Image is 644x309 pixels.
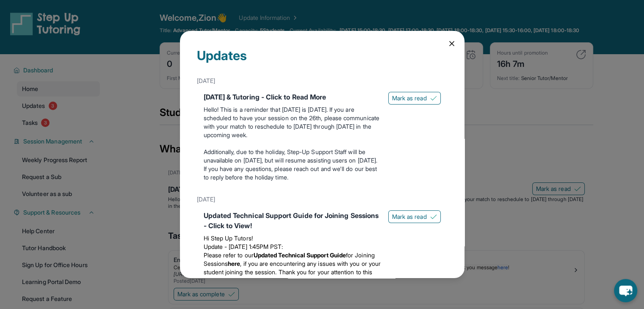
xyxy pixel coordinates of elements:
span: Update - [DATE] 1:45PM PST: [204,243,283,250]
div: [DATE] & Tutoring - Click to Read More [204,92,381,102]
button: chat-button [614,279,637,302]
div: Updates [197,48,448,73]
div: Updated Technical Support Guide for Joining Sessions - Click to View! [204,210,381,231]
span: Mark as read [392,94,427,102]
span: Mark as read [392,212,427,221]
a: here [228,260,240,267]
strong: Updated Technical Support Guide [254,251,346,259]
p: Additionally, due to the holiday, Step-Up Support Staff will be unavailable on [DATE], but will r... [204,148,381,182]
span: Hi Step Up Tutors! [204,235,253,242]
button: Mark as read [388,92,441,105]
div: [DATE] [197,192,448,207]
button: Mark as read [388,210,441,223]
img: Mark as read [430,95,437,102]
span: , if you are encountering any issues with you or your student joining the session. Thank you for ... [204,260,381,284]
img: Mark as read [430,213,437,220]
div: [DATE] [197,73,448,88]
p: Hello! This is a reminder that [DATE] is [DATE]. If you are scheduled to have your session on the... [204,105,381,139]
span: Please refer to our [204,251,254,259]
